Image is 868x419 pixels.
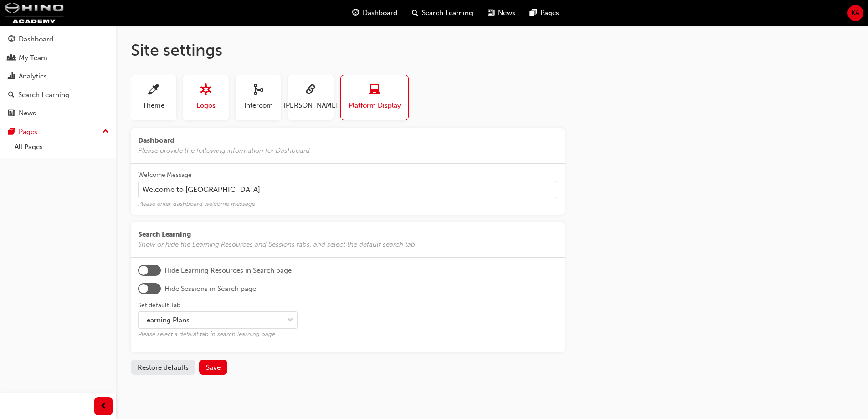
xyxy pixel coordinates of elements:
[5,3,64,23] img: hinoacademy
[498,8,515,18] span: News
[4,124,113,140] button: Pages
[138,181,557,198] input: Welcome MessagePlease enter dashboard welcome message
[480,4,523,22] a: news-iconNews
[540,8,559,18] span: Pages
[196,100,216,111] span: Logos
[131,40,853,60] h1: Site settings
[4,105,113,122] a: News
[8,54,15,62] span: people-icon
[18,90,69,100] div: Search Learning
[138,331,298,338] span: Please select a default tab in search learning page
[143,315,190,326] div: Learning Plans
[164,284,256,294] span: Hide Sessions in Search page
[8,72,15,81] span: chart-icon
[19,34,53,45] div: Dashboard
[8,109,15,118] span: news-icon
[847,5,863,21] button: KA
[131,360,195,375] button: Restore defaults
[4,29,113,124] button: DashboardMy TeamAnalyticsSearch LearningNews
[138,239,557,250] span: Show or hide the Learning Resources and Sessions tabs, and select the default search tab
[183,75,229,120] button: Logos
[11,140,113,154] a: All Pages
[4,87,113,103] a: Search Learning
[352,7,359,19] span: guage-icon
[288,75,334,120] button: [PERSON_NAME]
[851,8,859,18] span: KA
[405,4,480,22] a: search-iconSearch Learning
[103,126,109,138] span: up-icon
[4,68,113,85] a: Analytics
[138,135,557,146] span: Dashboard
[100,401,107,412] span: prev-icon
[8,91,15,99] span: search-icon
[236,75,281,120] button: Intercom
[19,127,37,137] div: Pages
[164,265,292,276] span: Hide Learning Resources in Search page
[200,84,211,97] span: sitesettings_logos-icon
[488,7,494,19] span: news-icon
[305,84,316,97] span: sitesettings_saml-icon
[349,100,401,111] span: Platform Display
[138,171,192,180] div: Welcome Message
[19,108,36,119] div: News
[523,4,566,22] a: pages-iconPages
[4,50,113,67] a: My Team
[369,84,380,97] span: laptop-icon
[8,128,15,136] span: pages-icon
[287,315,293,326] span: down-icon
[138,229,557,240] span: Search Learning
[138,145,557,156] span: Please provide the following information for Dashboard
[143,100,164,111] span: Theme
[363,8,397,18] span: Dashboard
[148,84,159,97] span: sitesettings_theme-icon
[4,31,113,48] a: Dashboard
[138,200,557,208] span: Please enter dashboard welcome message
[19,53,47,63] div: My Team
[253,84,264,97] span: sitesettings_intercom-icon
[412,7,418,19] span: search-icon
[340,75,409,120] button: Platform Display
[199,360,227,375] button: Save
[131,75,176,120] button: Theme
[283,100,338,111] span: [PERSON_NAME]
[530,7,537,19] span: pages-icon
[19,71,47,82] div: Analytics
[138,301,180,310] div: Set default Tab
[206,363,221,372] span: Save
[244,100,273,111] span: Intercom
[8,36,15,44] span: guage-icon
[422,8,473,18] span: Search Learning
[345,4,405,22] a: guage-iconDashboard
